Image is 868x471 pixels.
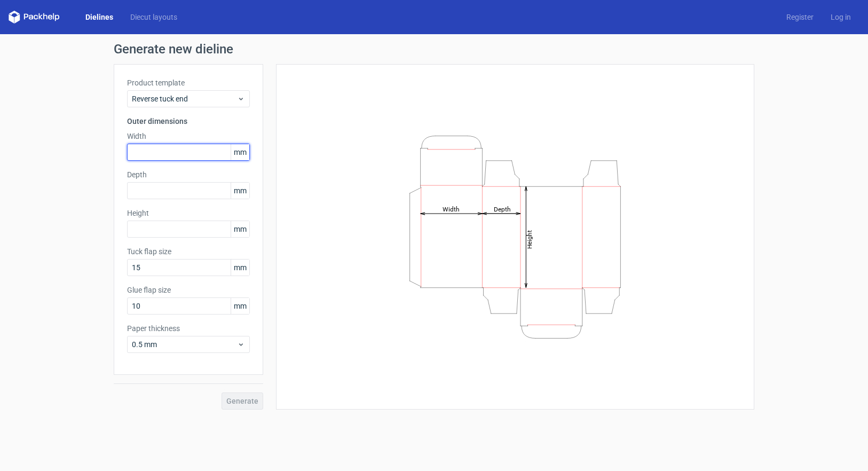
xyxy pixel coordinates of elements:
span: mm [231,183,249,199]
label: Glue flap size [127,285,250,295]
span: mm [231,221,249,237]
label: Height [127,208,250,218]
a: Register [778,12,822,22]
label: Paper thickness [127,323,250,334]
label: Depth [127,169,250,180]
h1: Generate new dieline [114,43,754,56]
tspan: Depth [494,205,511,213]
span: 0.5 mm [132,339,237,350]
label: Width [127,131,250,142]
a: Log in [822,12,859,22]
span: mm [231,260,249,276]
a: Diecut layouts [122,12,186,22]
tspan: Width [443,205,460,213]
label: Product template [127,77,250,88]
span: mm [231,144,249,160]
h3: Outer dimensions [127,116,250,127]
span: Reverse tuck end [132,93,237,104]
a: Dielines [77,12,122,22]
span: mm [231,298,249,314]
tspan: Height [526,230,533,248]
label: Tuck flap size [127,246,250,257]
